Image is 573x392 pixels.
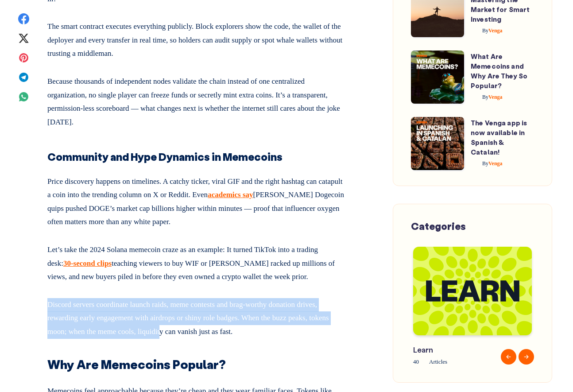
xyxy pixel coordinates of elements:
[519,349,534,365] button: Next
[63,259,112,268] a: 30-second clips
[471,118,527,156] a: The Venga app is now available in Spanish & Catalan!
[413,357,495,367] span: 40 Articles
[471,160,503,167] a: ByVenga
[413,247,532,335] img: Blog-Tag-Cover---Learn.png
[471,27,503,34] a: ByVenga
[482,27,503,34] span: Venga
[208,190,253,199] a: academics say
[47,171,344,229] p: Price discovery happens on timelines. A catchy ticker, viral GIF and the right hashtag can catapu...
[482,160,488,167] span: By
[47,240,344,284] p: Let’s take the 2024 Solana memecoin craze as an example: It turned TikTok into a trading desk: te...
[47,16,344,61] p: The smart contract executes everything publicly. Block explorers show the code, the wallet of the...
[411,220,466,233] span: Categories
[482,160,503,167] span: Venga
[482,27,488,34] span: By
[482,94,503,100] span: Venga
[501,349,516,365] button: Previous
[413,344,495,355] span: Learn
[47,349,344,373] h2: Why Are Memecoins Popular?
[47,140,344,165] h3: Community and Hype Dynamics in Memecoins
[471,52,527,89] a: What Are Memecoins and Why Are They So Popular?
[471,94,503,100] a: ByVenga
[47,295,344,339] p: Discord servers coordinate launch raids, meme contests and brag-worthy donation drives, rewarding...
[482,94,488,100] span: By
[47,71,344,129] p: Because thousands of independent nodes validate the chain instead of one centralized organization...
